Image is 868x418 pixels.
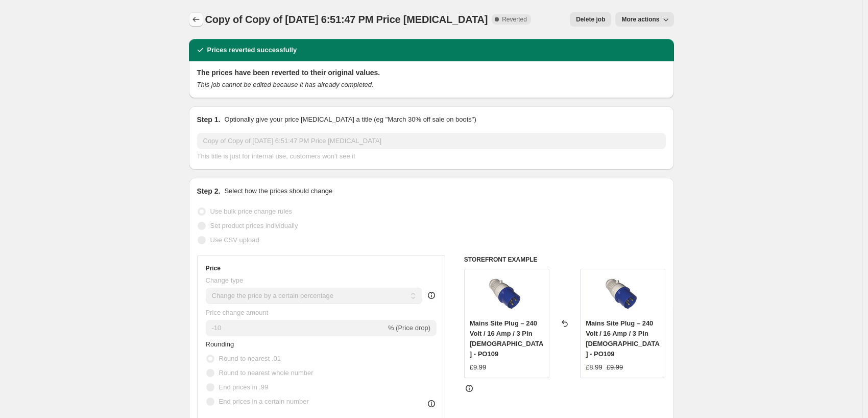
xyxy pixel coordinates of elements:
h3: Price [206,264,221,272]
span: End prices in a certain number [219,398,309,405]
span: Use bulk price change rules [210,207,292,215]
h2: Step 1. [197,114,221,125]
h2: Prices reverted successfully [207,45,297,55]
h6: STOREFRONT EXAMPLE [464,256,666,264]
div: £9.99 [470,362,487,373]
span: Price change amount [206,309,269,316]
div: £8.99 [586,362,602,373]
button: Price change jobs [189,12,203,27]
span: This title is just for internal use, customers won't see it [197,152,355,160]
input: -15 [206,320,386,336]
span: Set product prices individually [210,222,298,229]
span: Use CSV upload [210,236,259,244]
span: Mains Site Plug – 240 Volt / 16 Amp / 3 Pin [DEMOGRAPHIC_DATA] - PO109 [586,319,660,358]
span: Mains Site Plug – 240 Volt / 16 Amp / 3 Pin [DEMOGRAPHIC_DATA] - PO109 [470,319,544,358]
img: CARAVAN-MOTORHOME-Mains-Site-Plug-240-Volt-16-Amp-3-Pin-Male-PO109-371085318065_80x.jpg [486,274,527,315]
p: Select how the prices should change [224,186,332,196]
button: More actions [615,12,673,27]
h2: Step 2. [197,186,221,196]
span: Reverted [502,15,527,24]
input: 30% off holiday sale [197,133,666,149]
span: More actions [621,15,659,24]
span: % (Price drop) [388,324,430,332]
span: End prices in .99 [219,383,269,391]
span: Round to nearest .01 [219,355,281,362]
span: Round to nearest whole number [219,369,314,377]
p: Optionally give your price [MEDICAL_DATA] a title (eg "March 30% off sale on boots") [224,114,476,125]
button: Delete job [570,12,611,27]
strike: £9.99 [607,362,623,373]
img: CARAVAN-MOTORHOME-Mains-Site-Plug-240-Volt-16-Amp-3-Pin-Male-PO109-371085318065_80x.jpg [602,274,643,315]
span: Delete job [576,15,605,24]
span: Copy of Copy of [DATE] 6:51:47 PM Price [MEDICAL_DATA] [205,14,488,25]
span: Rounding [206,340,234,348]
span: Change type [206,276,244,284]
div: help [426,290,437,300]
i: This job cannot be edited because it has already completed. [197,81,374,88]
h2: The prices have been reverted to their original values. [197,67,666,78]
